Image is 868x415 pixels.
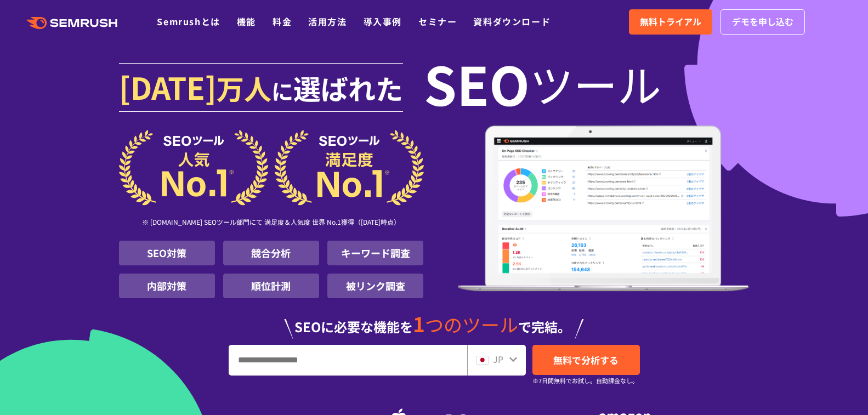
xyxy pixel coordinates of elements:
span: デモを申し込む [732,15,793,29]
span: 1 [413,309,425,338]
span: で完結。 [518,317,571,336]
span: 選ばれた [293,68,403,107]
a: 活用方法 [308,15,347,28]
span: に [271,75,293,106]
a: Semrushとは [157,15,220,28]
li: 被リンク調査 [327,274,423,298]
span: JP [493,353,503,366]
span: ツール [530,61,661,105]
li: SEO対策 [119,241,215,265]
a: 無料トライアル [629,9,712,35]
span: [DATE] [119,65,217,109]
a: 機能 [237,15,256,28]
a: 料金 [273,15,292,28]
div: SEOに必要な機能を [119,303,750,339]
div: ※ [DOMAIN_NAME] SEOツール部門にて 満足度＆人気度 世界 No.1獲得（[DATE]時点） [119,206,424,241]
span: 無料で分析する [553,353,619,367]
a: セミナー [418,15,457,28]
a: 無料で分析する [532,345,640,375]
small: ※7日間無料でお試し。自動課金なし。 [532,376,638,386]
li: キーワード調査 [327,241,423,265]
li: 順位計測 [223,274,319,298]
span: SEO [424,61,530,105]
span: 万人 [217,68,271,107]
span: つのツール [425,311,518,338]
input: URL、キーワードを入力してください [229,345,467,375]
span: 無料トライアル [640,15,701,29]
a: 資料ダウンロード [473,15,551,28]
a: デモを申し込む [721,9,805,35]
a: 導入事例 [364,15,402,28]
li: 内部対策 [119,274,215,298]
li: 競合分析 [223,241,319,265]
